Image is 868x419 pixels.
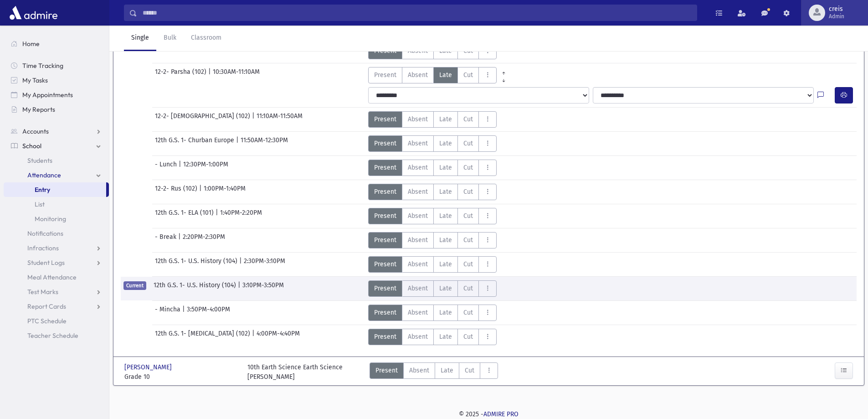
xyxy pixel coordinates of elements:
[4,73,109,88] a: My Tasks
[184,26,229,51] a: Classroom
[199,184,204,200] span: |
[241,135,288,152] span: 11:50AM-12:30PM
[374,139,396,148] span: Present
[4,255,109,270] a: Student Logs
[27,288,58,296] span: Test Marks
[239,256,244,273] span: |
[4,314,109,328] a: PTC Schedule
[374,284,396,293] span: Present
[374,211,396,221] span: Present
[4,197,109,212] a: List
[35,200,45,208] span: List
[27,259,65,267] span: Student Logs
[236,135,241,152] span: |
[463,70,473,80] span: Cut
[441,366,453,375] span: Late
[368,256,497,273] div: AttTypes
[4,88,109,102] a: My Appointments
[829,5,844,13] span: creis
[368,184,497,200] div: AttTypes
[155,111,252,128] span: 12-2- [DEMOGRAPHIC_DATA] (102)
[35,215,66,223] span: Monitoring
[374,70,396,80] span: Present
[155,184,199,200] span: 12-2- Rus (102)
[27,273,77,281] span: Meal Attendance
[124,409,853,419] div: © 2025 -
[408,114,428,124] span: Absent
[187,305,230,321] span: 3:50PM-4:00PM
[408,70,428,80] span: Absent
[463,332,473,341] span: Cut
[27,331,78,340] span: Teacher Schedule
[439,284,452,293] span: Late
[408,259,428,269] span: Absent
[22,62,63,70] span: Time Tracking
[22,142,41,150] span: School
[368,67,511,83] div: AttTypes
[463,163,473,172] span: Cut
[463,187,473,197] span: Cut
[4,299,109,314] a: Report Cards
[439,308,452,317] span: Late
[370,362,498,382] div: AttTypes
[124,372,238,382] span: Grade 10
[238,280,242,297] span: |
[374,187,396,197] span: Present
[408,332,428,341] span: Absent
[439,332,452,341] span: Late
[368,329,497,345] div: AttTypes
[27,229,63,238] span: Notifications
[368,232,497,248] div: AttTypes
[408,139,428,148] span: Absent
[439,163,452,172] span: Late
[208,67,213,83] span: |
[439,211,452,221] span: Late
[155,256,239,273] span: 12th G.S. 1- U.S. History (104)
[439,187,452,197] span: Late
[22,76,48,84] span: My Tasks
[220,208,262,224] span: 1:40PM-2:20PM
[179,160,183,176] span: |
[4,153,109,168] a: Students
[408,163,428,172] span: Absent
[4,124,109,139] a: Accounts
[247,362,343,382] div: 10th Earth Science Earth Science [PERSON_NAME]
[463,308,473,317] span: Cut
[124,26,156,51] a: Single
[27,302,66,310] span: Report Cards
[368,305,497,321] div: AttTypes
[154,280,238,297] span: 12th G.S. 1- U.S. History (104)
[439,139,452,148] span: Late
[375,366,398,375] span: Present
[4,58,109,73] a: Time Tracking
[408,211,428,221] span: Absent
[368,160,497,176] div: AttTypes
[374,259,396,269] span: Present
[35,186,50,194] span: Entry
[155,67,208,83] span: 12-2- Parsha (102)
[252,111,257,128] span: |
[257,329,300,345] span: 4:00PM-4:40PM
[22,127,49,135] span: Accounts
[439,70,452,80] span: Late
[155,305,182,321] span: - Mincha
[439,259,452,269] span: Late
[22,105,55,114] span: My Reports
[368,208,497,224] div: AttTypes
[374,332,396,341] span: Present
[439,114,452,124] span: Late
[182,305,187,321] span: |
[178,232,183,248] span: |
[242,280,284,297] span: 3:10PM-3:50PM
[27,317,67,325] span: PTC Schedule
[4,328,109,343] a: Teacher Schedule
[155,329,252,345] span: 12th G.S. 1- [MEDICAL_DATA] (102)
[374,308,396,317] span: Present
[156,26,184,51] a: Bulk
[4,270,109,285] a: Meal Attendance
[463,211,473,221] span: Cut
[374,163,396,172] span: Present
[408,187,428,197] span: Absent
[137,5,697,21] input: Search
[368,135,497,152] div: AttTypes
